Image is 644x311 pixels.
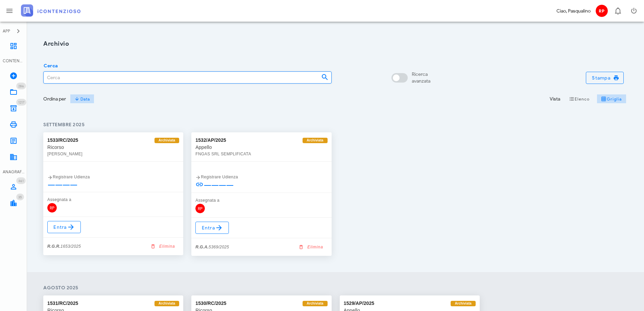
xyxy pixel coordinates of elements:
[47,221,81,233] a: Entra
[195,204,205,213] span: RP
[47,299,78,307] div: 1531/RC/2025
[569,96,590,102] span: Elenco
[43,95,66,103] div: Ordina per
[18,195,22,199] span: 35
[596,5,608,17] span: RP
[16,83,26,89] span: Distintivo
[592,75,618,81] span: Stampa
[300,244,323,250] span: Elimina
[21,4,80,17] img: logo-text-2x.png
[195,244,229,250] div: 5369/2025
[195,245,209,249] strong: R.G.A.
[564,94,594,104] button: Elenco
[195,144,327,151] div: Appello
[47,144,179,151] div: Ricorso
[44,72,316,83] input: Cerca
[597,94,626,104] button: Griglia
[47,174,179,180] div: Registrare Udienza
[47,243,81,250] div: 1653/2025
[195,197,327,204] div: Assegnata a
[344,299,375,307] div: 1529/AP/2025
[610,3,626,19] button: Distintivo
[53,223,75,231] span: Entra
[556,7,591,15] div: Ciao, Pasqualino
[16,99,26,106] span: Distintivo
[3,58,24,64] div: CONTENZIOSO
[159,301,175,306] span: Archiviata
[307,301,323,306] span: Archiviata
[195,151,327,157] div: FNGAS SRL SEMPLIFICATA
[151,243,175,249] span: Elimina
[601,96,622,102] span: Griglia
[47,244,61,249] strong: R.G.R.
[18,84,24,88] span: 286
[201,224,223,232] span: Entra
[412,71,430,85] div: Ricerca avanzata
[307,138,323,143] span: Archiviata
[195,174,327,180] div: Registrare Udienza
[47,136,78,144] div: 1533/RC/2025
[47,203,57,213] span: RP
[47,196,179,203] div: Assegnata a
[43,39,628,48] h1: Archivio
[43,284,628,291] h4: agosto 2025
[16,177,26,184] span: Distintivo
[18,179,24,183] span: 461
[295,242,328,252] button: Elimina
[43,121,628,128] h4: settembre 2025
[195,136,226,144] div: 1532/AP/2025
[70,94,94,104] button: Data
[42,63,58,69] label: Cerca
[593,3,610,19] button: RP
[195,299,226,307] div: 1530/RC/2025
[159,138,175,143] span: Archiviata
[586,72,624,84] button: Stampa
[16,194,24,200] span: Distintivo
[18,100,24,105] span: 1217
[3,169,24,175] div: ANAGRAFICA
[47,151,179,157] div: [PERSON_NAME]
[147,242,179,251] button: Elimina
[74,96,90,102] span: Data
[550,95,560,103] div: Vista
[195,222,229,234] a: Entra
[455,301,471,306] span: Archiviata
